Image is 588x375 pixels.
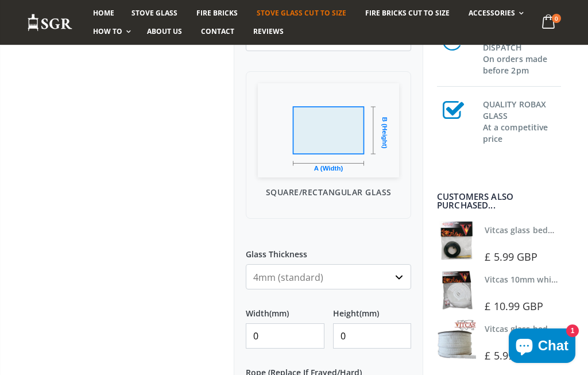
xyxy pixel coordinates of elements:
[437,192,561,210] div: Customers also purchased...
[333,298,412,319] label: Height
[93,8,114,18] span: Home
[123,4,186,22] a: Stove Glass
[437,221,476,260] img: Vitcas stove glass bedding in tape
[537,11,561,34] a: 0
[437,270,476,310] img: Vitcas white rope, glue and gloves kit 10mm
[188,4,246,22] a: Fire Bricks
[248,4,354,22] a: Stove Glass Cut To Size
[246,298,324,319] label: Width
[201,26,234,36] span: Contact
[84,4,123,22] a: Home
[483,96,561,145] h3: QUALITY ROBAX GLASS At a competitive price
[552,14,561,23] span: 0
[253,26,284,36] span: Reviews
[27,13,73,32] img: Stove Glass Replacement
[258,83,399,177] img: Square/Rectangular Glass
[357,4,458,22] a: Fire Bricks Cut To Size
[485,250,537,264] span: £ 5.99 GBP
[460,4,529,22] a: Accessories
[131,8,177,18] span: Stove Glass
[147,26,182,36] span: About us
[84,22,137,41] a: How To
[359,308,379,319] span: (mm)
[485,299,543,313] span: £ 10.99 GBP
[93,26,122,36] span: How To
[196,8,238,18] span: Fire Bricks
[469,8,515,18] span: Accessories
[269,308,289,319] span: (mm)
[257,8,346,18] span: Stove Glass Cut To Size
[246,239,411,260] label: Glass Thickness
[138,22,191,41] a: About us
[505,328,579,366] inbox-online-store-chat: Shopify online store chat
[245,22,292,41] a: Reviews
[365,8,450,18] span: Fire Bricks Cut To Size
[192,22,243,41] a: Contact
[485,349,537,362] span: £ 5.99 GBP
[483,28,561,76] h3: SAME DAY DISPATCH On orders made before 2pm
[258,186,399,198] p: Square/Rectangular Glass
[437,320,476,359] img: Vitcas stove glass bedding in tape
